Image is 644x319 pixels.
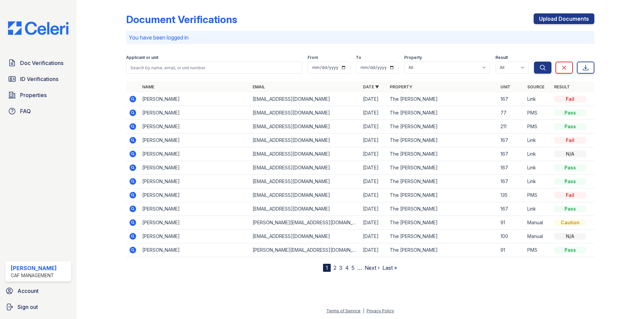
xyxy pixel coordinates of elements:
td: Link [525,147,551,161]
div: Fail [554,137,586,144]
td: 77 [498,106,525,120]
td: [DATE] [360,92,387,106]
td: [EMAIL_ADDRESS][DOMAIN_NAME] [250,188,360,202]
td: The [PERSON_NAME] [387,230,497,243]
td: Link [525,92,551,106]
td: [DATE] [360,147,387,161]
div: 1 [323,264,331,272]
td: [PERSON_NAME] [140,243,250,257]
td: Manual [525,216,551,230]
label: From [308,55,318,60]
td: [PERSON_NAME] [140,106,250,120]
td: The [PERSON_NAME] [387,106,497,120]
td: 167 [498,92,525,106]
div: CAF Management [11,272,57,279]
td: The [PERSON_NAME] [387,175,497,188]
span: FAQ [20,107,31,115]
a: Date ▼ [363,84,379,89]
div: Pass [554,123,586,130]
a: Source [527,84,544,89]
span: Sign out [17,303,38,311]
td: [EMAIL_ADDRESS][DOMAIN_NAME] [250,106,360,120]
a: Sign out [3,300,74,314]
td: Manual [525,230,551,243]
td: 167 [498,134,525,147]
div: Pass [554,109,586,116]
td: 167 [498,202,525,216]
td: PMS [525,188,551,202]
a: Properties [5,88,71,102]
td: 100 [498,230,525,243]
td: 167 [498,175,525,188]
td: [PERSON_NAME] [140,188,250,202]
td: [PERSON_NAME] [140,147,250,161]
a: Result [554,84,570,89]
td: 167 [498,147,525,161]
td: The [PERSON_NAME] [387,92,497,106]
a: Doc Verifications [5,56,71,70]
td: [PERSON_NAME] [140,161,250,175]
a: Privacy Policy [367,308,394,313]
a: Account [3,284,74,298]
td: [PERSON_NAME] [140,134,250,147]
td: [EMAIL_ADDRESS][DOMAIN_NAME] [250,230,360,243]
td: [EMAIL_ADDRESS][DOMAIN_NAME] [250,147,360,161]
a: Property [390,84,412,89]
td: The [PERSON_NAME] [387,243,497,257]
a: Upload Documents [534,13,594,24]
td: Link [525,161,551,175]
a: Last » [382,264,397,271]
td: The [PERSON_NAME] [387,188,497,202]
div: N/A [554,233,586,240]
label: Applicant or unit [126,55,158,60]
td: PMS [525,243,551,257]
img: CE_Logo_Blue-a8612792a0a2168367f1c8372b55b34899dd931a85d93a1a3d3e32e68fde9ad4.png [3,21,74,35]
td: [DATE] [360,188,387,202]
div: N/A [554,151,586,157]
div: Document Verifications [126,13,237,25]
label: Result [495,55,508,60]
td: The [PERSON_NAME] [387,216,497,230]
td: [PERSON_NAME] [140,175,250,188]
a: ID Verifications [5,72,71,86]
div: Pass [554,164,586,171]
td: [EMAIL_ADDRESS][DOMAIN_NAME] [250,120,360,134]
a: 5 [352,264,355,271]
input: Search by name, email, or unit number [126,62,302,74]
label: Property [404,55,422,60]
a: FAQ [5,104,71,118]
td: [PERSON_NAME][EMAIL_ADDRESS][DOMAIN_NAME] [250,216,360,230]
div: Pass [554,206,586,212]
div: Pass [554,178,586,185]
td: The [PERSON_NAME] [387,134,497,147]
td: Link [525,134,551,147]
td: The [PERSON_NAME] [387,147,497,161]
div: Caution [554,219,586,226]
td: The [PERSON_NAME] [387,120,497,134]
span: ID Verifications [20,75,58,83]
a: Next › [365,264,380,271]
span: Properties [20,91,47,99]
a: Terms of Service [326,308,361,313]
p: You have been logged in [129,33,592,42]
a: Unit [500,84,511,89]
label: To [356,55,361,60]
div: | [363,308,364,313]
td: [DATE] [360,161,387,175]
span: … [357,264,362,272]
td: [DATE] [360,106,387,120]
div: Fail [554,96,586,102]
a: Email [253,84,265,89]
td: [DATE] [360,120,387,134]
span: Account [17,287,39,295]
td: 91 [498,216,525,230]
a: 2 [333,264,336,271]
div: Pass [554,247,586,253]
div: [PERSON_NAME] [11,264,57,272]
td: [DATE] [360,175,387,188]
td: 91 [498,243,525,257]
td: [EMAIL_ADDRESS][DOMAIN_NAME] [250,134,360,147]
td: [EMAIL_ADDRESS][DOMAIN_NAME] [250,175,360,188]
td: [DATE] [360,202,387,216]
